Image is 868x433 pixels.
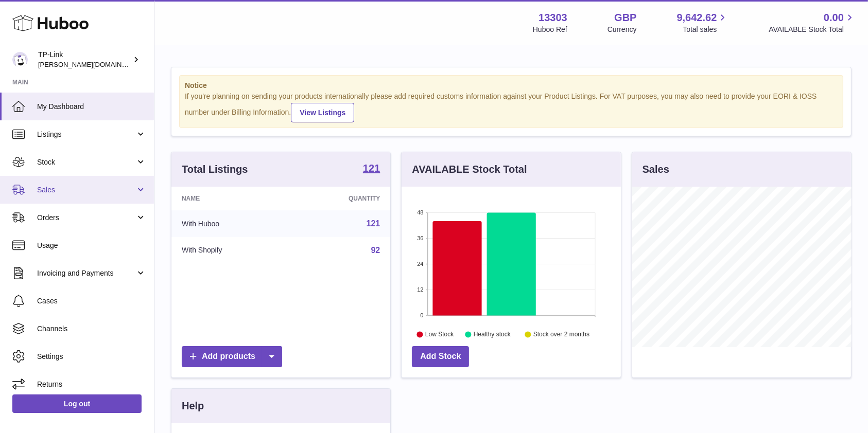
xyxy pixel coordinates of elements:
[171,237,289,264] td: With Shopify
[37,157,135,167] span: Stock
[677,11,729,34] a: 9,642.62 Total sales
[12,52,28,67] img: susie.li@tp-link.com
[291,103,354,122] a: View Listings
[425,331,454,338] text: Low Stock
[363,163,380,173] strong: 121
[412,346,469,367] a: Add Stock
[683,25,728,34] span: Total sales
[182,399,204,413] h3: Help
[171,187,289,210] th: Name
[182,346,282,367] a: Add products
[38,50,131,69] div: TP-Link
[37,380,146,389] span: Returns
[37,296,146,306] span: Cases
[12,394,142,413] a: Log out
[474,331,511,338] text: Healthy stock
[533,331,589,338] text: Stock over 2 months
[37,352,146,362] span: Settings
[769,11,856,34] a: 0.00 AVAILABLE Stock Total
[37,213,135,223] span: Orders
[418,261,424,267] text: 24
[185,81,838,91] strong: Notice
[37,185,135,195] span: Sales
[37,102,146,112] span: My Dashboard
[421,312,424,318] text: 0
[418,235,424,241] text: 36
[418,286,424,293] text: 12
[533,25,567,34] div: Huboo Ref
[418,209,424,215] text: 48
[412,163,527,176] h3: AVAILABLE Stock Total
[677,11,717,25] span: 9,642.62
[37,268,135,278] span: Invoicing and Payments
[171,210,289,237] td: With Huboo
[643,163,669,176] h3: Sales
[185,92,838,122] div: If you're planning on sending your products internationally please add required customs informati...
[38,60,260,68] span: [PERSON_NAME][DOMAIN_NAME][EMAIL_ADDRESS][DOMAIN_NAME]
[37,130,135,139] span: Listings
[363,163,380,175] a: 121
[769,25,856,34] span: AVAILABLE Stock Total
[614,11,636,25] strong: GBP
[539,11,567,25] strong: 13303
[371,246,380,255] a: 92
[182,163,248,176] h3: Total Listings
[367,219,380,228] a: 121
[37,324,146,334] span: Channels
[37,241,146,250] span: Usage
[289,187,390,210] th: Quantity
[607,25,637,34] div: Currency
[824,11,844,25] span: 0.00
